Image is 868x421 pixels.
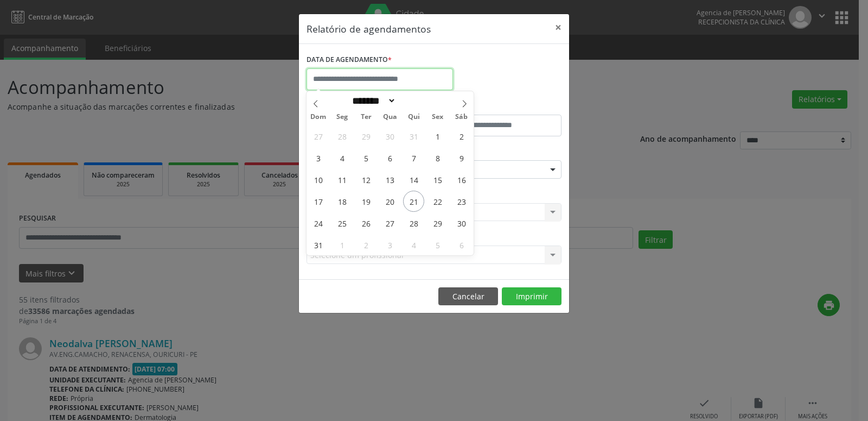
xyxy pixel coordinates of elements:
[403,147,424,168] span: Agosto 7, 2025
[427,212,448,234] span: Agosto 29, 2025
[355,191,376,212] span: Agosto 19, 2025
[451,147,472,168] span: Agosto 9, 2025
[502,287,561,306] button: Imprimir
[427,169,448,190] span: Agosto 15, 2025
[426,114,450,121] span: Sex
[308,169,329,190] span: Agosto 10, 2025
[355,234,376,255] span: Setembro 2, 2025
[438,287,498,306] button: Cancelar
[355,147,376,168] span: Agosto 5, 2025
[354,114,378,121] span: Ter
[308,191,329,212] span: Agosto 17, 2025
[437,98,561,115] label: ATÉ
[348,95,396,106] select: Month
[331,234,353,255] span: Setembro 1, 2025
[379,147,400,168] span: Agosto 6, 2025
[331,169,353,190] span: Agosto 11, 2025
[403,234,424,255] span: Setembro 4, 2025
[403,169,424,190] span: Agosto 14, 2025
[427,234,448,255] span: Setembro 5, 2025
[331,147,353,168] span: Agosto 4, 2025
[308,147,329,168] span: Agosto 3, 2025
[308,212,329,234] span: Agosto 24, 2025
[308,234,329,255] span: Agosto 31, 2025
[451,169,472,190] span: Agosto 16, 2025
[355,125,376,147] span: Julho 29, 2025
[403,191,424,212] span: Agosto 21, 2025
[451,212,472,234] span: Agosto 30, 2025
[307,114,330,121] span: Dom
[378,114,402,121] span: Qua
[379,191,400,212] span: Agosto 20, 2025
[427,125,448,147] span: Agosto 1, 2025
[451,125,472,147] span: Agosto 2, 2025
[403,125,424,147] span: Julho 31, 2025
[355,212,376,234] span: Agosto 26, 2025
[331,212,353,234] span: Agosto 25, 2025
[396,95,432,106] input: Year
[307,52,392,68] label: DATA DE AGENDAMENTO
[331,125,353,147] span: Julho 28, 2025
[379,212,400,234] span: Agosto 27, 2025
[379,234,400,255] span: Setembro 3, 2025
[308,125,329,147] span: Julho 27, 2025
[331,191,353,212] span: Agosto 18, 2025
[379,125,400,147] span: Julho 30, 2025
[403,212,424,234] span: Agosto 28, 2025
[330,114,354,121] span: Seg
[307,22,431,36] h5: Relatório de agendamentos
[450,114,474,121] span: Sáb
[379,169,400,190] span: Agosto 13, 2025
[547,14,569,41] button: Close
[402,114,426,121] span: Qui
[427,147,448,168] span: Agosto 8, 2025
[451,234,472,255] span: Setembro 6, 2025
[355,169,376,190] span: Agosto 12, 2025
[427,191,448,212] span: Agosto 22, 2025
[451,191,472,212] span: Agosto 23, 2025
